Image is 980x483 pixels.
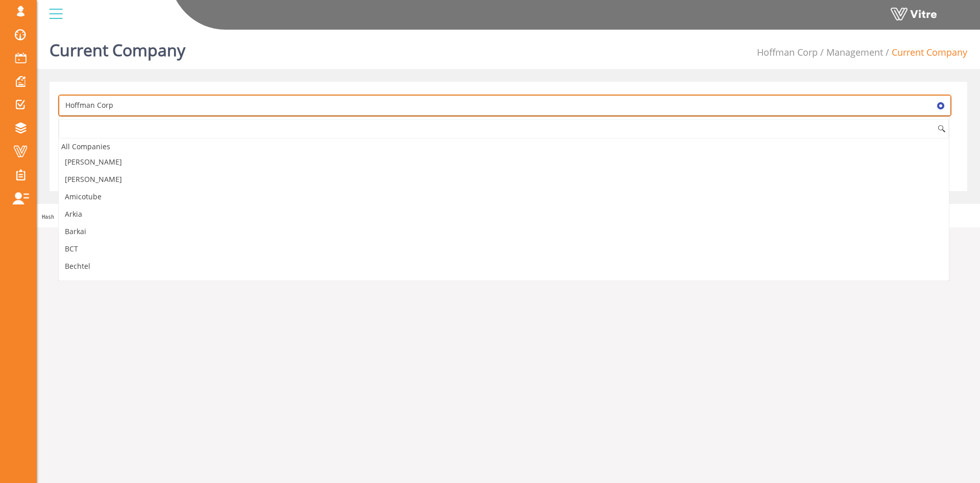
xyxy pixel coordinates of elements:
div: All Companies [59,140,949,153]
li: Bechtel [59,258,949,275]
li: BOI [59,275,949,292]
li: BCT [59,240,949,258]
li: Current Company [883,46,967,59]
li: [PERSON_NAME] [59,171,949,188]
li: Amicotube [59,188,949,205]
a: Hoffman Corp [757,46,818,58]
li: [PERSON_NAME] [59,153,949,171]
span: Hoffman Corp [60,96,932,114]
h1: Current Company [50,26,185,69]
span: select [932,96,950,115]
span: Hash 'fd46216' Date '[DATE] 15:20:00 +0000' Branch 'Production' [42,214,235,220]
li: Barkai [59,223,949,240]
li: Arkia [59,205,949,223]
li: Management [818,46,883,59]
